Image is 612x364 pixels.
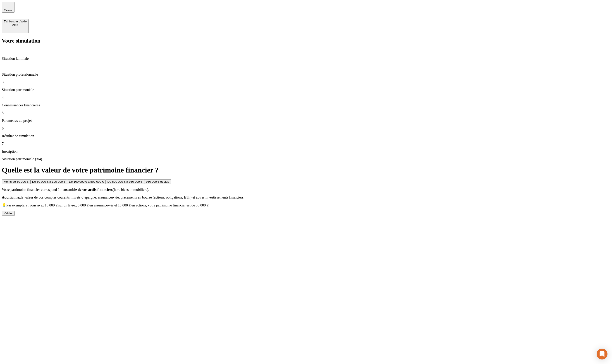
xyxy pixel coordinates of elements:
p: Situation professionnelle [2,72,610,77]
h2: Votre simulation [2,38,610,44]
p: 4 [2,96,610,100]
button: De 100 000 € à 500 000 € [67,179,105,184]
button: De 50 000 € à 100 000 € [30,179,67,184]
p: Paramètres du projet [2,119,610,123]
span: Votre patrimoine financier correspond à l’ [2,188,63,192]
p: Situation patrimoniale (3/4) [2,157,610,161]
div: De 500 000 € à 950 000 € [108,180,142,183]
button: De 500 000 € à 950 000 € [106,179,144,184]
div: De 50 000 € à 100 000 € [32,180,65,183]
p: Inscription [2,149,610,153]
h1: Quelle est la valeur de votre patrimoine financier ? [2,166,610,174]
div: Moins de 50 000 € [4,180,29,183]
span: (hors biens immobiliers). [113,188,149,192]
p: Situation patrimoniale [2,88,610,92]
span: la valeur de vos comptes courants, livrets d’épargne, assurances-vie, placements en bourse (actio... [21,195,244,199]
p: Résultat de simulation [2,134,610,138]
p: 3 [2,80,610,84]
div: Valider [4,212,13,215]
p: 5 [2,111,610,115]
button: Moins de 50 000 € [2,179,30,184]
p: 6 [2,126,610,130]
button: Retour [2,2,14,13]
button: Valider [2,211,15,216]
div: De 100 000 € à 500 000 € [69,180,104,183]
p: 💡Par exemple, si vous avez 10 000 € sur un livret, 5 000 € en assurance-vie et 15 000 € en action... [2,203,610,207]
div: J’ai besoin d'aide [4,20,27,23]
div: Aide [4,23,27,26]
div: 950 000 € et plus [146,180,169,183]
p: 7 [2,142,610,146]
span: ensemble de vos actifs financiers [63,188,113,192]
p: Situation familiale [2,57,610,61]
button: 950 000 € et plus [144,179,171,184]
div: Open Intercom Messenger [597,349,607,359]
span: Additionnez [2,195,21,199]
p: Connaissances financières [2,103,610,107]
button: J’ai besoin d'aideAide [2,19,29,33]
span: Retour [4,9,13,12]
